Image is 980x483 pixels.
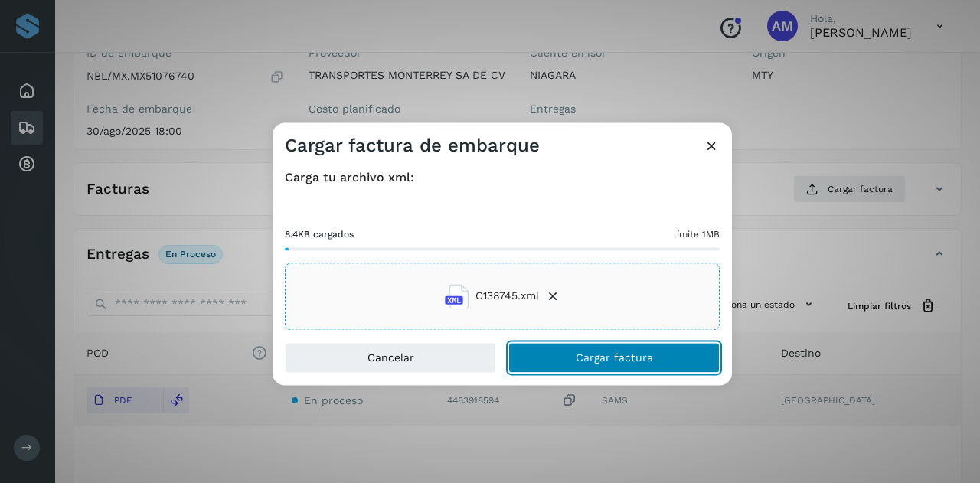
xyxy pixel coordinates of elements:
[285,227,354,241] span: 8.4KB cargados
[475,289,539,305] span: C138745.xml
[508,342,720,373] button: Cargar factura
[285,170,720,184] h4: Carga tu archivo xml:
[367,352,414,363] span: Cancelar
[285,342,496,373] button: Cancelar
[285,135,540,157] h3: Cargar factura de embarque
[576,352,653,363] span: Cargar factura
[674,227,720,241] span: límite 1MB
